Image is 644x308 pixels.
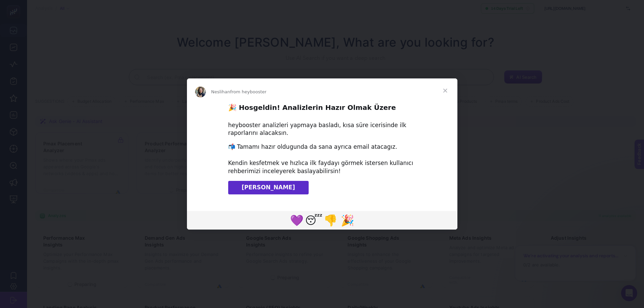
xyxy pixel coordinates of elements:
[211,89,230,94] span: Neslihan
[290,214,304,227] span: 💜
[433,78,457,103] span: Close
[305,212,322,228] span: sleeping reaction
[228,103,396,112] b: 🎉 Hosgeldin! Analizlerin Hazır Olmak Üzere
[305,214,323,227] span: 😴
[288,212,305,228] span: purple heart reaction
[339,212,356,228] span: tada reaction
[228,143,416,175] div: 📬 Tamamı hazır oldugunda da sana ayrıca email atacagız. ​ Kendin kesfetmek ve hızlıca ilk faydayı...
[195,87,206,97] img: Profile image for Neslihan
[242,184,295,191] span: [PERSON_NAME]
[228,181,309,194] a: [PERSON_NAME]
[4,2,26,7] span: Feedback
[324,214,337,227] span: 👎
[230,89,267,94] span: from heybooster
[341,214,354,227] span: 🎉
[228,121,416,138] div: heybooster analizleri yapmaya basladı, kısa süre icerisinde ilk raporlarını alacaksın.
[322,212,339,228] span: 1 reaction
